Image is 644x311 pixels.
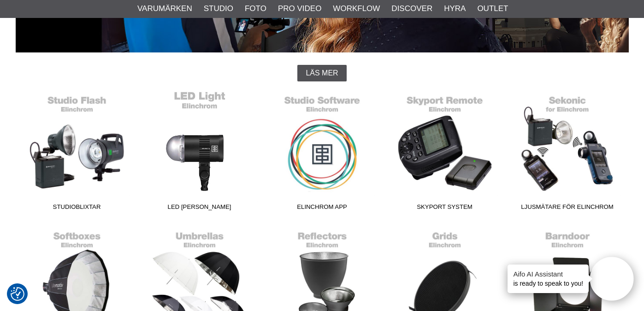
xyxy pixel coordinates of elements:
[16,202,138,215] span: Studioblixtar
[333,3,380,15] a: Workflow
[261,202,384,215] span: Elinchrom App
[384,91,506,215] a: Skyport System
[391,3,432,15] a: Discover
[137,3,192,15] a: Varumärken
[138,91,261,215] a: LED [PERSON_NAME]
[506,202,629,215] span: Ljusmätare för Elinchrom
[204,3,233,15] a: Studio
[477,3,508,15] a: Outlet
[506,91,629,215] a: Ljusmätare för Elinchrom
[508,265,589,293] div: is ready to speak to you!
[16,91,138,215] a: Studioblixtar
[138,202,261,215] span: LED [PERSON_NAME]
[306,69,338,77] span: Läs mer
[11,287,24,301] img: Revisit consent button
[278,3,321,15] a: Pro Video
[444,3,466,15] a: Hyra
[11,286,24,302] button: Samtyckesinställningar
[261,91,384,215] a: Elinchrom App
[245,3,266,15] a: Foto
[384,202,506,215] span: Skyport System
[513,269,583,279] h4: Aifo AI Assistant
